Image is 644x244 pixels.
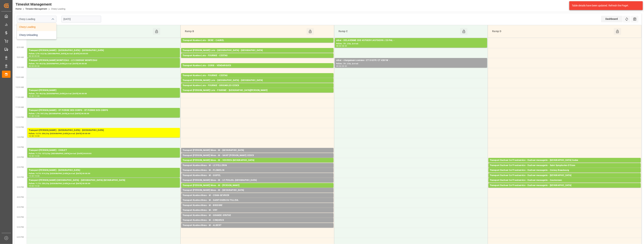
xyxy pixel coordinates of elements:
div: Pallets: 1,TU: 54,City: [GEOGRAPHIC_DATA],Arrival: [DATE] 00:00:00 [490,162,639,165]
div: 09:00 [336,65,341,67]
span: 5:00 PM [17,216,24,218]
div: Transport [PERSON_NAME] - CHOLET [29,149,178,152]
a: Timeslot Management [25,8,47,10]
div: Transport [PERSON_NAME] - [GEOGRAPHIC_DATA] - [GEOGRAPHIC_DATA] [29,129,178,132]
div: - [34,95,34,97]
div: Transport [PERSON_NAME] Mess - M - [GEOGRAPHIC_DATA] [183,189,332,192]
div: Pallets: 11,TU: 250,City: [GEOGRAPHIC_DATA],Arrival: [DATE] 00:00:00 [29,182,178,185]
div: Transport Kuehne Lots - DERE - CAUREL [183,39,332,42]
div: Pallets: 1,TU: 62,City: [GEOGRAPHIC_DATA],Arrival: [DATE] 00:00:00 [490,187,639,190]
div: Transport [PERSON_NAME] [29,89,178,92]
div: Table details have been updated. Refresh the Page!. [572,4,638,7]
button: close menu [50,16,55,22]
div: Pallets: ,TU: ,City: ,Arrival: [336,62,486,65]
div: other - DELAVENNE CDE 45758391/45758395 / 25 PAL - [336,39,486,42]
div: Transport Kuehne Mess - M - ALBERT [183,224,332,227]
div: Transport [PERSON_NAME]-[GEOGRAPHIC_DATA] - [GEOGRAPHIC_DATA]-[GEOGRAPHIC_DATA] [29,179,178,182]
div: 15:30 [34,185,40,187]
div: Transport Kuehne Mess - M - LE PELLERIN [183,164,332,167]
span: 10:30 AM [16,86,24,88]
div: Pallets: ,TU: 5,City: [GEOGRAPHIC_DATA],Arrival: [DATE] 00:00:00 [183,207,332,210]
span: 2:00 PM [17,156,24,158]
div: Chezy Unloading [17,31,56,39]
div: Pallets: 4,TU: ,City: BRIGNOLES CEDEX,Arrival: [DATE] 00:00:00 [183,87,332,90]
span: 3:30 PM [17,186,24,188]
div: Ramp D [491,28,614,35]
a: Home [16,8,21,10]
div: Ramp C [337,28,460,35]
div: Transport Dachser Cof Foodservice - Dachser messagerie - [GEOGRAPHIC_DATA] Cedex [490,159,639,162]
div: 08:30 [29,55,34,57]
span: 10:00 AM [16,76,24,78]
div: 08:30 [342,45,347,47]
div: - [341,65,342,67]
div: Transport Kuehne Mess - M - GUIPEL [183,174,332,177]
div: Chezy Loading [17,23,56,31]
div: Pallets: ,TU: 6,City: [PERSON_NAME],Arrival: [DATE] 00:00:00 [183,227,332,230]
div: 12:00 [34,115,40,117]
div: Transport Kuehne Lots - FOURNIE - BRIGNOLES CEDEX [183,84,332,87]
div: 15:00 [34,175,40,177]
div: Transport [PERSON_NAME] Mess - M - [GEOGRAPHIC_DATA] [183,149,332,152]
div: Transport Kuehne Mess - M - PLOMELIN [183,169,332,172]
div: Transport [PERSON_NAME] Mess - M - [PERSON_NAME] [183,184,332,187]
div: Pallets: ,TU: ,City: ,Arrival: [336,42,486,45]
div: Pallets: ,TU: 98,City: [GEOGRAPHIC_DATA],Arrival: [DATE] 00:00:00 [29,92,178,95]
div: 11:00 [34,95,40,97]
div: Transport Kuehne Mess - M - VRY [183,209,332,212]
div: Pallets: ,TU: 24,City: [GEOGRAPHIC_DATA][PERSON_NAME],Arrival: [DATE] 00:00:00 [183,157,332,160]
div: Pallets: ,TU: 6,City: GRANDE-SYNTHE,Arrival: [DATE] 00:00:00 [183,217,332,220]
span: 4:00 PM [17,196,24,198]
input: DD-MM-YYYY [61,16,101,22]
span: 5:30 PM [17,226,24,228]
div: Pallets: ,TU: 6,City: VRY,Arrival: [DATE] 00:00:00 [183,212,332,215]
div: Pallets: 3,TU: 554,City: [GEOGRAPHIC_DATA],Arrival: [DATE] 00:00:00 [183,67,332,70]
span: 12:30 PM [16,126,24,128]
div: - [34,175,34,177]
div: 13:00 [34,135,40,137]
div: - [34,185,34,187]
div: - [34,135,34,137]
div: - [34,155,34,157]
div: Pallets: ,TU: 5,City: [GEOGRAPHIC_DATA],Arrival: [DATE] 00:00:00 [183,182,332,185]
div: Pallets: 23,TU: 117,City: [GEOGRAPHIC_DATA],Arrival: [DATE] 00:00:00 [183,42,332,45]
div: 14:30 [29,175,34,177]
div: Pallets: ,TU: 6,City: [GEOGRAPHIC_DATA],Arrival: [DATE] 00:00:00 [183,202,332,205]
div: Transport Dachser Cof Foodservice - Dachser messagerie - [GEOGRAPHIC_DATA] [490,184,639,187]
div: Pallets: 11,TU: 1372,City: [GEOGRAPHIC_DATA],Arrival: [DATE] 00:00:00 [29,152,178,155]
div: Ramp B [183,28,307,35]
div: other - chargement corniere : CT 5107P/ CT 4381W - [336,59,486,62]
span: 1:00 PM [17,136,24,138]
div: Pallets: ,TU: 6,City: [GEOGRAPHIC_DATA],Arrival: [DATE] 00:00:00 [183,177,332,180]
span: 3:00 PM [17,176,24,178]
div: - [34,65,34,67]
div: Transport Kuehne Mess - M - BRIDORE [183,204,332,207]
div: Pallets: ,TU: 93,City: [PERSON_NAME],Arrival: [DATE] 00:00:00 [183,187,332,190]
div: Pallets: ,TU: 5,City: [GEOGRAPHIC_DATA],Arrival: [DATE] 00:00:00 [183,192,332,195]
div: Transport Kuehne Mess - M - SAINT-OUEN DU TILLEUL [183,199,332,202]
div: Transport [PERSON_NAME] Lots - [GEOGRAPHIC_DATA] - [GEOGRAPHIC_DATA] [183,49,332,52]
div: 09:00 [34,55,40,57]
div: Pallets: 1,TU: 94,City: [GEOGRAPHIC_DATA],Arrival: [DATE] 00:00:00 [183,57,332,60]
div: Transport [PERSON_NAME] Lots - [GEOGRAPHIC_DATA] - [GEOGRAPHIC_DATA] [183,79,332,82]
div: Pallets: ,TU: 66,City: [GEOGRAPHIC_DATA][PERSON_NAME],Arrival: [DATE] 00:00:00 [183,92,332,95]
span: 9:00 AM [17,56,24,58]
div: Transport Kuehne Lots - FOURNIE - CESTAS [183,54,332,57]
div: Transport Dachser Cof Foodservice - Dachser messagerie - [GEOGRAPHIC_DATA] [490,174,639,177]
div: Transport [PERSON_NAME] MONTCEAU - LE COUDRAY MONTCEAU [29,59,178,62]
div: Pallets: ,TU: 6,City: [GEOGRAPHIC_DATA][PERSON_NAME],Arrival: [DATE] 00:00:00 [183,167,332,170]
div: Pallets: ,TU: 6,City: [GEOGRAPHIC_DATA],Arrival: [DATE] 00:00:00 [183,222,332,225]
div: Transport [PERSON_NAME] Mess - M - SAINT [PERSON_NAME] CEDEX [183,154,332,157]
div: Pallets: 1,TU: 50,City: Croissy Beaubourg,Arrival: [DATE] 00:00:00 [490,172,639,175]
span: 2:30 PM [17,166,24,168]
div: 09:30 [342,65,347,67]
input: Type to search/select [17,16,56,22]
div: Pallets: ,TU: 50,City: [GEOGRAPHIC_DATA],Arrival: [DATE] 00:00:00 [183,152,332,155]
span: 12:00 PM [16,116,24,118]
div: Transport [PERSON_NAME] - [GEOGRAPHIC_DATA] [29,169,178,172]
div: 09:00 [29,65,34,67]
div: 15:00 [29,185,34,187]
span: 1:30 PM [17,146,24,148]
span: 9:30 AM [17,66,24,68]
div: Transport [PERSON_NAME] Mess - M - LE POUJOL-[GEOGRAPHIC_DATA] [183,179,332,182]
